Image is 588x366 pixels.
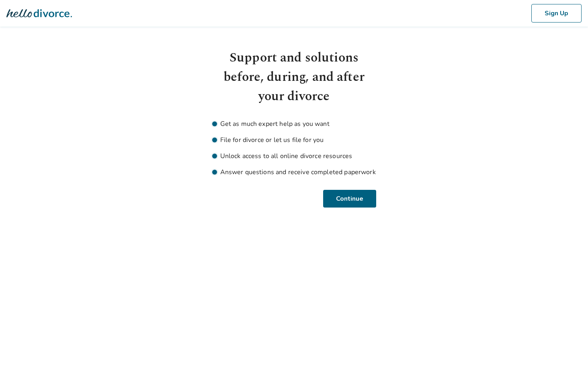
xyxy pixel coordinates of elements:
li: Get as much expert help as you want [212,119,376,129]
button: Continue [324,190,376,208]
li: File for divorce or let us file for you [212,135,376,145]
button: Sign Up [531,4,582,23]
li: Unlock access to all online divorce resources [212,151,376,161]
h1: Support and solutions before, during, and after your divorce [212,48,376,106]
li: Answer questions and receive completed paperwork [212,167,376,177]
